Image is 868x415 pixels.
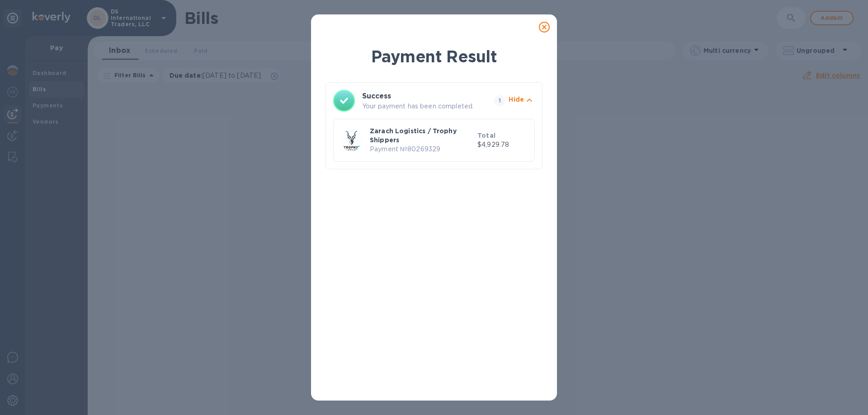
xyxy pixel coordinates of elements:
[325,45,542,68] h1: Payment Result
[362,91,478,102] h3: Success
[370,126,474,145] p: Zarach Logistics / Trophy Shippers
[509,95,524,104] p: Hide
[477,132,495,139] b: Total
[494,95,505,106] span: 1
[509,95,535,107] button: Hide
[370,145,474,154] p: Payment № 80269329
[362,102,491,111] p: Your payment has been completed.
[477,140,527,149] p: $4,929.78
